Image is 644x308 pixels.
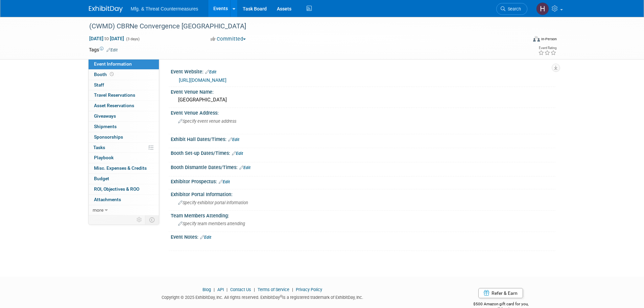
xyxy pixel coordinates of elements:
[171,162,555,171] div: Booth Dismantle Dates/Times:
[178,200,248,205] span: Specify exhibitor portal information
[176,95,550,105] div: [GEOGRAPHIC_DATA]
[171,232,555,241] div: Event Notes:
[171,189,555,198] div: Exhibitor Portal Information:
[252,287,257,292] span: |
[205,70,216,74] a: Edit
[89,111,159,121] a: Giveaways
[89,132,159,142] a: Sponsorships
[212,287,216,292] span: |
[89,293,436,301] div: Copyright © 2025 ExhibitDay, Inc. All rights reserved. ExhibitDay is a registered trademark of Ex...
[89,35,124,42] span: [DATE] [DATE]
[296,287,322,292] a: Privacy Policy
[94,72,115,77] span: Booth
[94,134,123,140] span: Sponsorships
[89,59,159,69] a: Event Information
[533,36,540,42] img: Format-Inperson.png
[89,163,159,173] a: Misc. Expenses & Credits
[171,176,555,185] div: Exhibitor Prospectus:
[171,108,555,116] div: Event Venue Address:
[94,186,139,192] span: ROI, Objectives & ROO
[89,101,159,111] a: Asset Reservations
[145,215,159,224] td: Toggle Event Tabs
[200,235,211,240] a: Edit
[219,180,230,184] a: Edit
[89,143,159,153] a: Tasks
[125,37,140,41] span: (3 days)
[93,145,105,150] span: Tasks
[171,134,555,143] div: Exhibit Hall Dates/Times:
[239,165,251,170] a: Edit
[109,72,115,77] span: Booth not reserved yet
[228,137,239,142] a: Edit
[230,287,251,292] a: Contact Us
[225,287,229,292] span: |
[505,6,521,11] span: Search
[496,3,527,15] a: Search
[89,205,159,215] a: more
[89,153,159,163] a: Playbook
[106,48,118,52] a: Edit
[179,77,226,83] a: [URL][DOMAIN_NAME]
[171,148,555,157] div: Booth Set-up Dates/Times:
[290,287,295,292] span: |
[94,124,117,129] span: Shipments
[171,211,555,219] div: Team Members Attending:
[103,36,110,41] span: to
[131,6,198,11] span: Mfg. & Threat Countermeasures
[178,221,245,226] span: Specify team members attending
[89,6,123,13] img: ExhibitDay
[202,287,211,292] a: Blog
[217,287,224,292] a: API
[94,176,109,181] span: Budget
[536,2,549,15] img: Hillary Hawkins
[94,61,132,67] span: Event Information
[541,37,557,42] div: In-Person
[94,165,147,171] span: Misc. Expenses & Credits
[89,195,159,205] a: Attachments
[89,70,159,80] a: Booth
[232,151,243,156] a: Edit
[94,82,104,88] span: Staff
[89,80,159,90] a: Staff
[94,92,135,98] span: Travel Reservations
[134,215,145,224] td: Personalize Event Tab Strip
[89,90,159,100] a: Travel Reservations
[208,35,248,43] button: Committed
[89,184,159,194] a: ROI, Objectives & ROO
[280,294,282,298] sup: ®
[258,287,289,292] a: Terms of Service
[89,122,159,132] a: Shipments
[538,46,556,50] div: Event Rating
[89,46,118,53] td: Tags
[171,87,555,95] div: Event Venue Name:
[94,103,134,108] span: Asset Reservations
[178,119,236,124] span: Specify event venue address
[94,155,114,160] span: Playbook
[487,35,557,45] div: Event Format
[89,174,159,184] a: Budget
[93,207,103,213] span: more
[478,288,523,298] a: Refer & Earn
[171,67,555,75] div: Event Website:
[94,113,116,119] span: Giveaways
[94,197,121,202] span: Attachments
[87,20,517,32] div: (CWMD) CBRNe Convergence [GEOGRAPHIC_DATA]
